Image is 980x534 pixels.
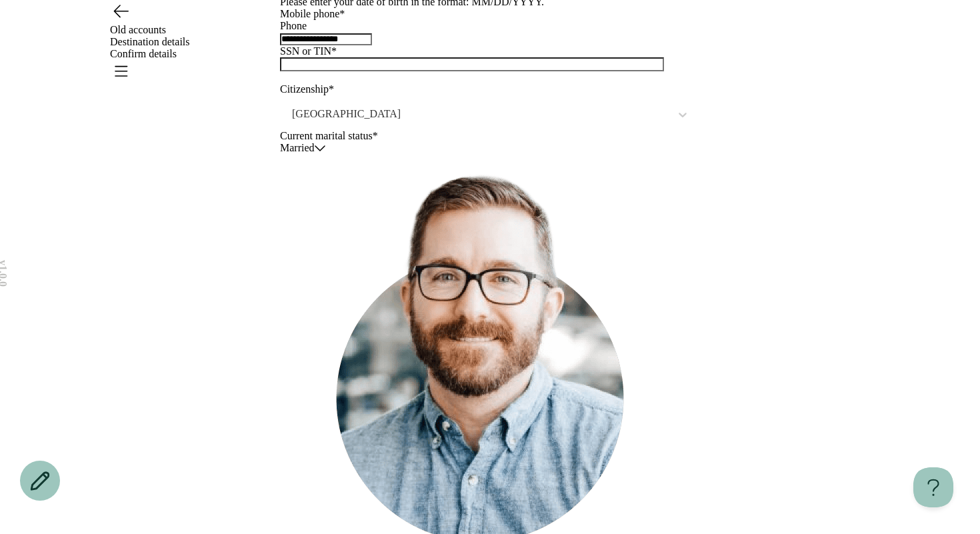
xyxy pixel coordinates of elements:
iframe: Help Scout Beacon - Open [913,467,953,507]
label: Citizenship* [280,83,334,95]
span: Destination details [110,36,190,47]
label: Current marital status* [280,130,378,141]
button: Open menu [110,60,131,81]
span: Old accounts [110,24,166,35]
span: Confirm details [110,48,177,59]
